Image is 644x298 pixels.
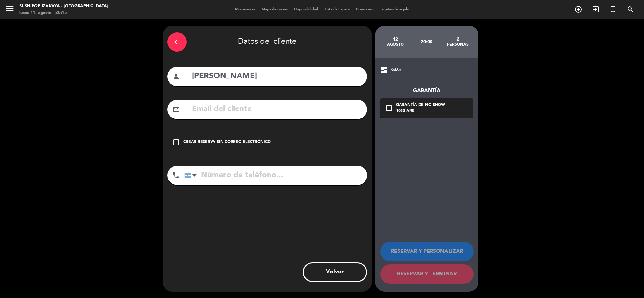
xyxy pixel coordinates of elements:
span: Mapa de mesas [259,8,291,11]
button: RESERVAR Y PERSONALIZAR [380,242,474,261]
div: Datos del cliente [167,31,367,53]
span: Pre-acceso [353,8,377,11]
span: Lista de Espera [321,8,353,11]
div: personas [442,42,473,47]
i: arrow_back [173,38,181,46]
div: Crear reserva sin correo electrónico [183,139,271,146]
i: menu [5,4,14,14]
span: Mis reservas [232,8,259,11]
div: Argentina: +54 [185,166,199,185]
i: turned_in_not [609,5,617,13]
i: person [172,73,180,80]
input: Número de teléfono... [184,166,367,185]
button: menu [5,4,14,16]
input: Email del cliente [191,103,362,116]
span: Salón [390,67,401,74]
i: search [627,5,634,13]
div: 2 [442,37,473,42]
span: Disponibilidad [291,8,321,11]
i: phone [172,171,180,179]
button: RESERVAR Y TERMINAR [380,264,474,284]
button: Volver [303,262,367,282]
div: 20:00 [411,31,442,53]
input: Nombre del cliente [191,70,362,83]
i: check_box_outline_blank [172,139,180,146]
div: Sushipop Izakaya - [GEOGRAPHIC_DATA] [19,3,108,10]
div: Garantía de no-show [396,102,445,108]
div: 12 [380,37,411,42]
i: add_circle_outline [574,5,582,13]
span: dashboard [380,66,388,74]
div: Garantía [380,87,473,95]
div: agosto [380,42,411,47]
i: check_box_outline_blank [385,104,393,112]
div: 1050 ARS [396,108,445,115]
span: Tarjetas de regalo [377,8,412,11]
i: mail_outline [172,106,180,113]
div: lunes 11. agosto - 20:15 [19,10,108,16]
i: exit_to_app [592,5,600,13]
